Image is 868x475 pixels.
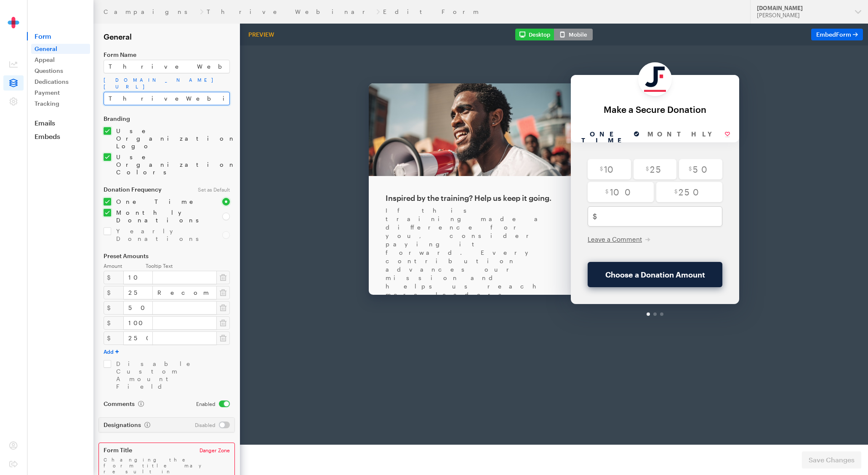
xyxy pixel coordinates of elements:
[757,5,848,12] div: [DOMAIN_NAME]
[27,32,93,40] span: Form
[104,77,230,90] a: [DOMAIN_NAME][URL]
[104,253,230,259] label: Preset Amounts
[104,348,119,355] button: Add
[104,331,124,345] div: $
[816,31,851,38] span: Embed
[757,12,848,19] div: [PERSON_NAME]
[245,31,277,38] div: Preview
[104,422,185,428] div: Designations
[111,153,230,176] label: Use Organization Colors
[31,66,90,76] a: Questions
[104,32,230,41] h2: General
[348,216,482,242] button: Choose a Donation Amount
[27,132,93,141] a: Embeds
[31,55,90,65] a: Appeal
[104,8,197,15] a: Campaigns
[27,119,93,127] a: Emails
[207,8,373,15] a: Thrive Webinar
[836,31,851,38] span: Form
[348,190,402,197] span: Leave a Comment
[104,263,146,269] label: Amount
[111,127,230,150] label: Use Organization Logo
[31,88,90,98] a: Payment
[31,99,90,109] a: Tracking
[554,29,593,40] button: Mobile
[31,77,90,87] a: Dedications
[104,400,144,407] label: Comments
[31,44,90,54] a: General
[129,38,331,131] img: cover.jpg
[339,59,491,69] div: Make a Secure Donation
[811,29,863,40] a: EmbedForm
[348,189,410,198] button: Leave a Comment
[146,161,314,363] div: If this training made a difference for you, consider paying it forward. Every contribution advanc...
[104,186,188,193] label: Donation Frequency
[104,316,124,330] div: $
[104,115,230,122] label: Branding
[146,147,314,157] div: Inspired by the training? Help us keep it going.
[146,263,230,269] label: Tooltip Text
[104,286,124,299] div: $
[193,186,235,193] div: Set as Default
[104,447,189,454] div: Form Title
[104,271,124,284] div: $
[104,51,230,58] label: Form Name
[194,447,235,454] div: Danger Zone
[104,301,124,315] div: $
